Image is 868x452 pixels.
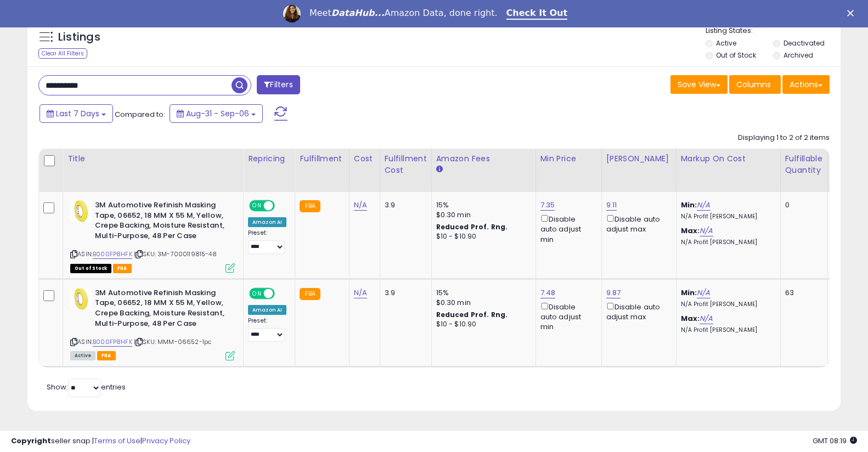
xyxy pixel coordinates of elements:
p: N/A Profit [PERSON_NAME] [681,213,772,221]
img: 31fdfZXZ-fL._SL40_.jpg [70,200,92,222]
b: 3M Automotive Refinish Masking Tape, 06652, 18 MM X 55 M, Yellow, Crepe Backing, Moisture Resista... [95,288,228,331]
a: 7.35 [540,200,555,211]
b: Min: [681,287,697,298]
div: Fulfillment [300,153,344,165]
div: Markup on Cost [681,153,776,165]
div: Preset: [248,317,286,342]
div: [PERSON_NAME] [606,153,672,165]
span: | SKU: 3M-7000119815-48 [134,250,217,258]
div: 3.9 [385,288,423,298]
a: 9.11 [606,200,617,211]
span: ON [250,201,264,211]
div: Cost [354,153,375,165]
span: ON [250,289,264,298]
div: Preset: [248,229,286,254]
div: Meet Amazon Data, done right. [309,8,498,19]
th: The percentage added to the cost of goods (COGS) that forms the calculator for Min & Max prices. [676,149,780,192]
span: Aug-31 - Sep-06 [186,108,249,119]
a: N/A [700,225,713,236]
label: Archived [784,50,813,60]
img: 31fdfZXZ-fL._SL40_.jpg [70,288,92,310]
b: Reduced Prof. Rng. [436,222,508,231]
a: N/A [354,200,367,211]
i: DataHub... [331,8,385,18]
label: Out of Stock [716,50,756,60]
span: FBA [97,351,116,360]
div: Disable auto adjust max [606,213,668,234]
a: 7.48 [540,287,556,298]
div: Disable auto adjust min [540,213,593,245]
span: Columns [736,79,771,90]
button: Actions [782,75,830,94]
div: Title [67,153,239,165]
button: Save View [670,75,728,94]
span: 2025-09-15 08:19 GMT [813,436,857,446]
span: | SKU: MMM-06652-1pc [134,337,211,346]
img: Profile image for Georgie [283,5,301,22]
a: N/A [697,287,710,298]
div: Clear All Filters [38,48,87,59]
h5: Listings [58,30,100,45]
b: Reduced Prof. Rng. [436,310,508,319]
div: Displaying 1 to 2 of 2 items [738,133,830,143]
a: B000FP8HFK [93,250,132,259]
button: Columns [729,75,781,94]
div: $0.30 min [436,298,527,308]
a: Privacy Policy [142,436,190,446]
p: N/A Profit [PERSON_NAME] [681,301,772,308]
strong: Copyright [11,436,51,446]
a: N/A [697,200,710,211]
label: Deactivated [784,38,825,48]
small: FBA [300,200,320,212]
div: ASIN: [70,200,235,272]
div: $10 - $10.90 [436,320,527,329]
p: N/A Profit [PERSON_NAME] [681,239,772,246]
div: seller snap | | [11,436,190,447]
label: Active [716,38,736,48]
p: N/A Profit [PERSON_NAME] [681,326,772,334]
div: 3.9 [385,200,423,210]
div: Repricing [248,153,290,165]
div: $0.30 min [436,210,527,220]
button: Filters [257,75,300,94]
span: Compared to: [115,109,165,120]
b: Max: [681,225,700,236]
span: FBA [113,264,132,273]
button: Aug-31 - Sep-06 [170,104,263,123]
div: 15% [436,200,527,210]
div: $10 - $10.90 [436,232,527,241]
button: Last 7 Days [40,104,113,123]
small: FBA [300,288,320,300]
div: 0 [785,200,819,210]
span: OFF [273,201,291,211]
div: Fulfillment Cost [385,153,427,176]
div: Amazon AI [248,305,286,315]
div: Amazon AI [248,217,286,227]
a: B000FP8HFK [93,337,132,347]
span: OFF [273,289,291,298]
a: Check It Out [506,8,568,20]
a: Terms of Use [94,436,140,446]
div: 15% [436,288,527,298]
small: Amazon Fees. [436,165,443,174]
div: Disable auto adjust min [540,301,593,332]
b: Max: [681,313,700,324]
span: All listings that are currently out of stock and unavailable for purchase on Amazon [70,264,111,273]
div: ASIN: [70,288,235,359]
span: Last 7 Days [56,108,99,119]
span: All listings currently available for purchase on Amazon [70,351,95,360]
b: 3M Automotive Refinish Masking Tape, 06652, 18 MM X 55 M, Yellow, Crepe Backing, Moisture Resista... [95,200,228,244]
b: Min: [681,200,697,210]
div: Amazon Fees [436,153,531,165]
a: N/A [354,287,367,298]
span: Show: entries [47,382,126,392]
a: N/A [700,313,713,324]
div: 63 [785,288,819,298]
div: Fulfillable Quantity [785,153,823,176]
a: 9.87 [606,287,621,298]
div: Min Price [540,153,597,165]
div: Disable auto adjust max [606,301,668,322]
div: Close [847,10,858,16]
p: Listing States: [706,26,841,36]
